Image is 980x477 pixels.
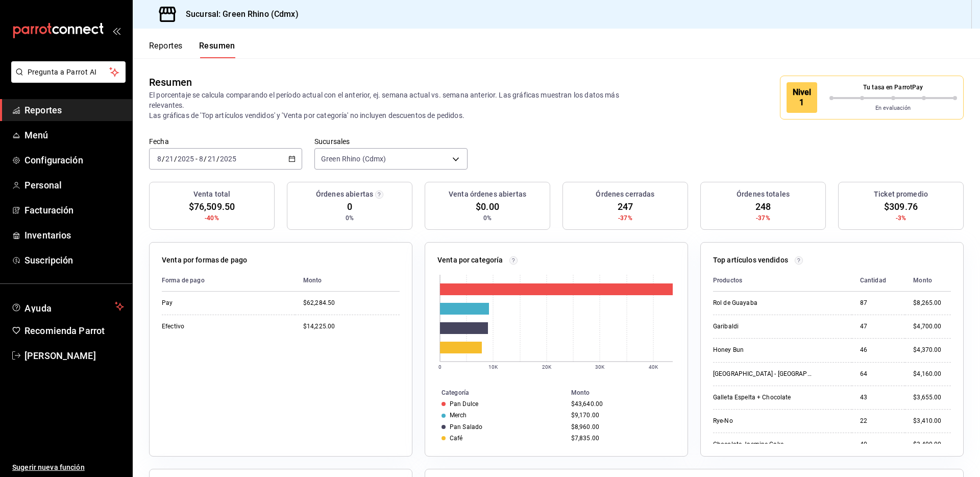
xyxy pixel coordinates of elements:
[24,203,124,217] span: Facturación
[195,155,198,163] span: -
[713,393,815,402] div: Galleta Espelta + Chocolate
[149,138,302,145] label: Fecha
[913,417,951,425] div: $3,410.00
[12,462,124,473] span: Sugerir nueva función
[24,153,124,167] span: Configuración
[316,189,373,200] h3: Órdenes abiertas
[713,299,815,307] div: Rol de Guayaba
[162,255,247,266] p: Venta por formas de pago
[713,255,788,266] p: Top artículos vendidos
[450,435,463,442] div: Café
[216,155,219,163] span: /
[571,412,671,419] div: $9,170.00
[149,41,183,58] button: Reportes
[450,400,478,408] div: Pan Dulce
[542,364,552,370] text: 20K
[24,103,124,117] span: Reportes
[162,322,264,331] div: Efectivo
[860,299,897,307] div: 87
[913,440,951,449] div: $3,400.00
[450,423,482,431] div: Pan Salado
[913,393,951,402] div: $3,655.00
[571,400,671,408] div: $43,640.00
[314,138,468,145] label: Sucursales
[165,155,174,163] input: --
[567,387,688,398] th: Monto
[755,200,771,213] span: 248
[618,200,633,213] span: 247
[177,155,194,163] input: ----
[347,200,352,213] span: 0
[438,364,442,370] text: 0
[303,322,400,331] div: $14,225.00
[11,61,126,83] button: Pregunta a Parrot AI
[199,155,204,163] input: --
[860,440,897,449] div: 40
[24,128,124,142] span: Menú
[205,213,219,223] span: -40%
[189,200,235,213] span: $76,509.50
[884,200,918,213] span: $309.76
[913,299,951,307] div: $8,265.00
[199,41,235,58] button: Resumen
[425,387,567,398] th: Categoría
[321,154,386,164] span: Green Rhino (Cdmx)
[476,200,499,213] span: $0.00
[713,417,815,425] div: Rye-No
[437,255,503,266] p: Venta por categoría
[450,412,467,419] div: Merch
[874,189,928,200] h3: Ticket promedio
[483,213,492,223] span: 0%
[174,155,177,163] span: /
[713,346,815,354] div: Honey Bun
[571,423,671,431] div: $8,960.00
[24,324,124,338] span: Recomienda Parrot
[24,178,124,192] span: Personal
[787,82,817,113] div: Nivel 1
[346,213,354,223] span: 0%
[737,189,790,200] h3: Órdenes totales
[149,75,192,90] div: Resumen
[7,74,126,85] a: Pregunta a Parrot AI
[219,155,237,163] input: ----
[162,270,295,292] th: Forma de pago
[207,155,216,163] input: --
[713,440,815,449] div: Chocolate Jasmine Cake
[913,322,951,331] div: $4,700.00
[162,155,165,163] span: /
[449,189,526,200] h3: Venta órdenes abiertas
[896,213,906,223] span: -3%
[713,322,815,331] div: Garibaldi
[193,189,230,200] h3: Venta total
[24,349,124,363] span: [PERSON_NAME]
[713,370,815,378] div: [GEOGRAPHIC_DATA] - [GEOGRAPHIC_DATA]
[24,228,124,242] span: Inventarios
[149,90,624,121] p: El porcentaje se calcula comparando el período actual con el anterior, ej. semana actual vs. sema...
[905,270,951,292] th: Monto
[852,270,905,292] th: Cantidad
[860,417,897,425] div: 22
[618,213,632,223] span: -37%
[649,364,658,370] text: 40K
[596,189,654,200] h3: Órdenes cerradas
[829,83,958,92] p: Tu tasa en ParrotPay
[595,364,605,370] text: 30K
[149,41,235,58] div: navigation tabs
[157,155,162,163] input: --
[295,270,400,292] th: Monto
[860,393,897,402] div: 43
[303,299,400,307] div: $62,284.50
[24,300,111,313] span: Ayuda
[24,253,124,267] span: Suscripción
[829,104,958,113] p: En evaluación
[860,370,897,378] div: 64
[713,270,852,292] th: Productos
[913,346,951,354] div: $4,370.00
[28,67,110,78] span: Pregunta a Parrot AI
[571,435,671,442] div: $7,835.00
[913,370,951,378] div: $4,160.00
[860,346,897,354] div: 46
[756,213,770,223] span: -37%
[178,8,299,20] h3: Sucursal: Green Rhino (Cdmx)
[162,299,264,307] div: Pay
